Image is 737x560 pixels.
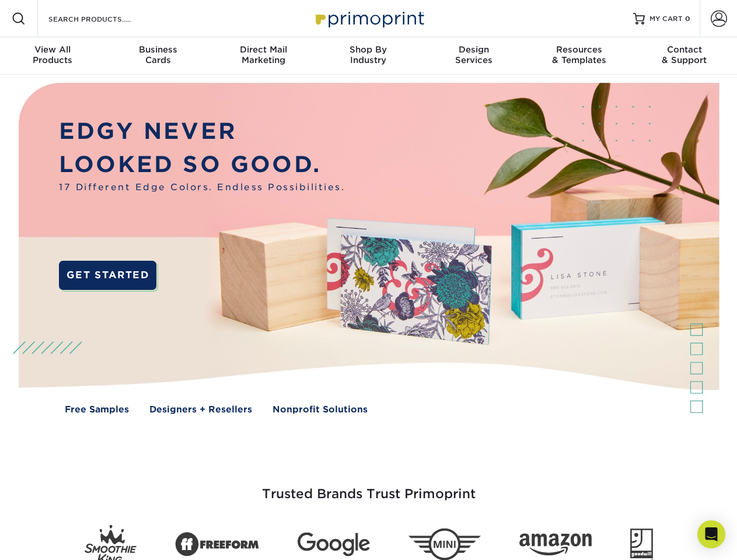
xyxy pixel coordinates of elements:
p: LOOKED SO GOOD. [59,148,345,181]
a: Direct MailMarketing [211,37,316,75]
div: Cards [105,44,210,65]
img: Goodwill [630,528,653,560]
div: Services [421,44,526,65]
span: Direct Mail [211,44,316,55]
a: BusinessCards [105,37,210,75]
a: Nonprofit Solutions [273,403,368,416]
span: 0 [685,15,690,23]
div: & Templates [526,44,631,65]
span: Resources [526,44,631,55]
span: Business [105,44,210,55]
div: Marketing [211,44,316,65]
input: SEARCH PRODUCTS..... [47,12,161,26]
img: Amazon [519,534,592,556]
div: Open Intercom Messenger [697,520,725,548]
a: Contact& Support [632,37,737,75]
img: Primoprint [310,6,427,31]
span: Contact [632,44,737,55]
span: Shop By [316,44,421,55]
p: EDGY NEVER [59,115,345,148]
a: Designers + Resellers [149,403,252,416]
span: Design [421,44,526,55]
a: DesignServices [421,37,526,75]
h3: Trusted Brands Trust Primoprint [27,459,710,516]
div: & Support [632,44,737,65]
span: 17 Different Edge Colors. Endless Possibilities. [59,181,345,194]
div: Industry [316,44,421,65]
a: GET STARTED [59,261,156,290]
a: Shop ByIndustry [316,37,421,75]
a: Resources& Templates [526,37,631,75]
span: MY CART [649,14,683,24]
img: Google [298,533,370,556]
a: Free Samples [65,403,129,416]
